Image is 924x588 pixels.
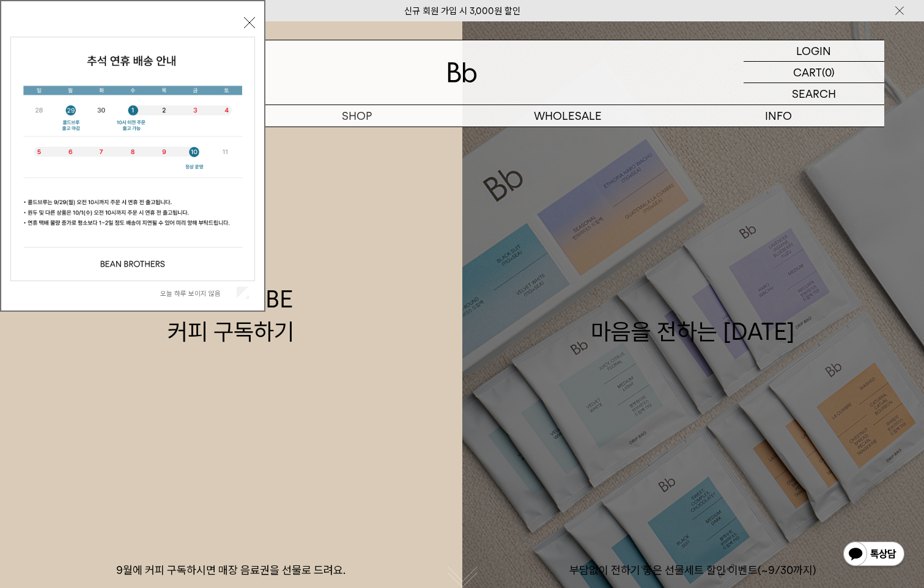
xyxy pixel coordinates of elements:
[744,40,884,62] a: LOGIN
[448,62,477,83] img: 로고
[251,105,462,127] a: SHOP
[160,289,234,298] label: 오늘 하루 보이지 않음
[842,540,906,570] img: 카카오톡 채널 1:1 채팅 버튼
[822,62,835,83] p: (0)
[591,283,795,348] div: 마음을 전하는 [DATE]
[673,105,884,127] p: INFO
[793,62,822,83] p: CART
[404,6,520,17] a: 신규 회원 가입 시 3,000원 할인
[744,62,884,83] a: CART (0)
[244,17,255,28] button: 닫기
[462,105,673,127] p: WHOLESALE
[792,83,836,105] p: SEARCH
[11,37,254,281] img: 5e4d662c6b1424087153c0055ceb1a13_140731.jpg
[796,40,831,61] p: LOGIN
